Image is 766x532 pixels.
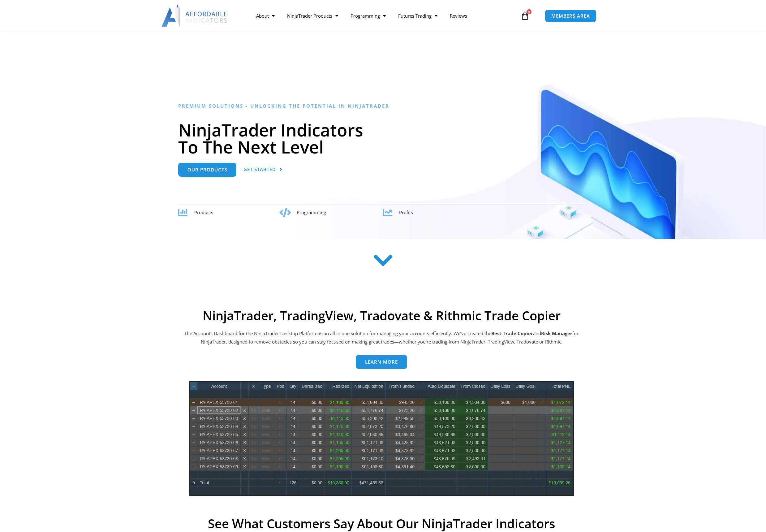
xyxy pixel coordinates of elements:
a: Programming [344,9,392,23]
span: Profits [399,209,413,215]
img: wideview8 28 2 | Affordable Indicators – NinjaTrader [189,381,574,496]
a: Our Products [178,163,236,177]
span: Learn more [365,360,398,364]
a: About [250,9,281,23]
span: MEMBERS AREA [551,14,590,18]
a: NinjaTrader Products [281,9,344,23]
a: Learn more [356,355,407,369]
span: Products [194,209,213,215]
h2: NinjaTrader, TradingView, Tradovate & Rithmic Trade Copier [183,308,579,323]
a: 0 [511,7,539,25]
span: Programming [297,209,326,215]
span: 0 [527,9,531,14]
a: Get Started [243,163,282,177]
span: Get Started [243,167,276,172]
a: Futures Trading [392,9,444,23]
b: Best Trade Copier [491,330,533,336]
a: Reviews [444,9,473,23]
h2: See What Customers Say About Our NinjaTrader Indicators [183,516,579,531]
p: The Accounts Dashboard for the NinjaTrader Desktop Platform is an all in one solution for managin... [183,329,579,347]
nav: Menu [250,9,519,23]
strong: Risk Manager [541,330,572,336]
h6: Premium Solutions - Unlocking the Potential in NinjaTrader [178,103,588,109]
a: MEMBERS AREA [545,10,596,22]
h1: NinjaTrader Indicators To The Next Level [178,121,588,155]
img: LogoAI | Affordable Indicators – NinjaTrader [161,5,228,27]
span: Our Products [187,167,227,172]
